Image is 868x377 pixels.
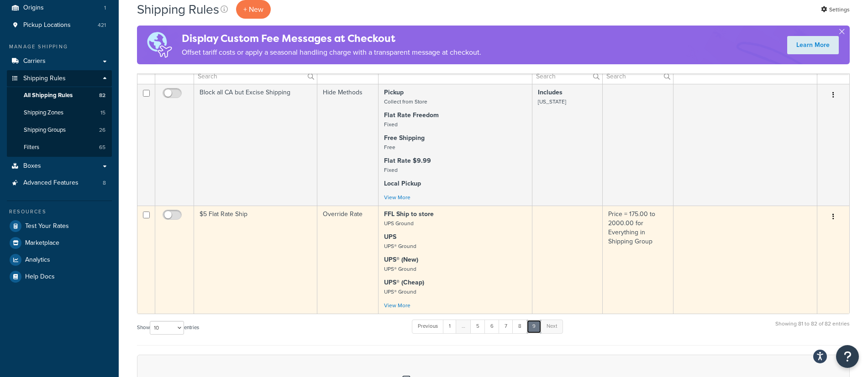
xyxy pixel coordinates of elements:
[484,320,500,333] a: 6
[7,235,112,251] a: Marketplace
[23,75,66,83] span: Shipping Rules
[7,122,112,139] a: Shipping Groups 26
[25,256,50,264] span: Analytics
[24,92,73,99] span: All Shipping Rules
[7,208,112,216] div: Resources
[317,84,379,206] td: Hide Methods
[23,21,71,29] span: Pickup Locations
[384,193,410,201] a: View More
[7,87,112,104] li: All Shipping Rules
[100,109,105,117] span: 15
[384,255,418,264] strong: UPS® (New)
[194,206,317,314] td: $5 Flat Rate Ship
[541,320,563,333] a: Next
[384,209,434,219] strong: FFL Ship to store
[7,104,112,121] li: Shipping Zones
[137,321,199,335] label: Show entries
[7,252,112,268] a: Analytics
[99,92,105,99] span: 82
[103,179,106,187] span: 8
[317,206,379,314] td: Override Rate
[7,175,112,191] li: Advanced Features
[384,278,424,287] strong: UPS® (Cheap)
[23,162,41,170] span: Boxes
[456,320,471,333] a: …
[470,320,485,333] a: 5
[538,88,563,97] strong: Includes
[182,31,481,46] h4: Display Custom Fee Messages at Checkout
[603,68,673,84] input: Search
[25,273,55,281] span: Help Docs
[7,158,112,175] a: Boxes
[104,4,106,12] span: 1
[7,17,112,34] a: Pickup Locations 421
[384,110,439,120] strong: Flat Rate Freedom
[532,68,602,84] input: Search
[384,133,425,143] strong: Free Shipping
[23,57,46,65] span: Carriers
[775,319,850,338] div: Showing 81 to 82 of 82 entries
[7,104,112,121] a: Shipping Zones 15
[25,239,59,247] span: Marketplace
[7,122,112,139] li: Shipping Groups
[821,3,850,16] a: Settings
[499,320,513,333] a: 7
[150,321,184,335] select: Showentries
[836,345,859,368] button: Open Resource Center
[384,301,410,310] a: View More
[384,166,398,174] small: Fixed
[25,222,69,230] span: Test Your Rates
[7,87,112,104] a: All Shipping Rules 82
[7,17,112,34] li: Pickup Locations
[7,269,112,285] a: Help Docs
[384,288,416,296] small: UPS® Ground
[137,0,219,18] h1: Shipping Rules
[137,26,182,64] img: duties-banner-06bc72dcb5fe05cb3f9472aba00be2ae8eb53ab6f0d8bb03d382ba314ac3c341.png
[7,70,112,87] a: Shipping Rules
[384,143,395,151] small: Free
[24,144,39,151] span: Filters
[7,218,112,234] a: Test Your Rates
[99,126,105,134] span: 26
[787,36,839,54] a: Learn More
[384,88,404,97] strong: Pickup
[99,144,105,151] span: 65
[384,242,416,250] small: UPS® Ground
[24,126,66,134] span: Shipping Groups
[7,139,112,156] li: Filters
[443,320,457,333] a: 1
[384,179,421,188] strong: Local Pickup
[384,232,396,242] strong: UPS
[512,320,527,333] a: 8
[7,53,112,70] a: Carriers
[603,206,673,314] td: Price = 175.00 to 2000.00 for Everything in Shipping Group
[194,68,317,84] input: Search
[194,84,317,206] td: Block all CA but Excise Shipping
[98,21,106,29] span: 421
[182,46,481,59] p: Offset tariff costs or apply a seasonal handling charge with a transparent message at checkout.
[384,120,398,129] small: Fixed
[384,98,427,106] small: Collect from Store
[24,109,63,117] span: Shipping Zones
[384,219,414,227] small: UPS Ground
[7,70,112,157] li: Shipping Rules
[384,265,416,273] small: UPS® Ground
[7,175,112,191] a: Advanced Features 8
[7,43,112,51] div: Manage Shipping
[23,179,79,187] span: Advanced Features
[23,4,44,12] span: Origins
[412,320,444,333] a: Previous
[538,98,566,106] small: [US_STATE]
[384,156,431,165] strong: Flat Rate $9.99
[7,139,112,156] a: Filters 65
[526,320,542,333] a: 9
